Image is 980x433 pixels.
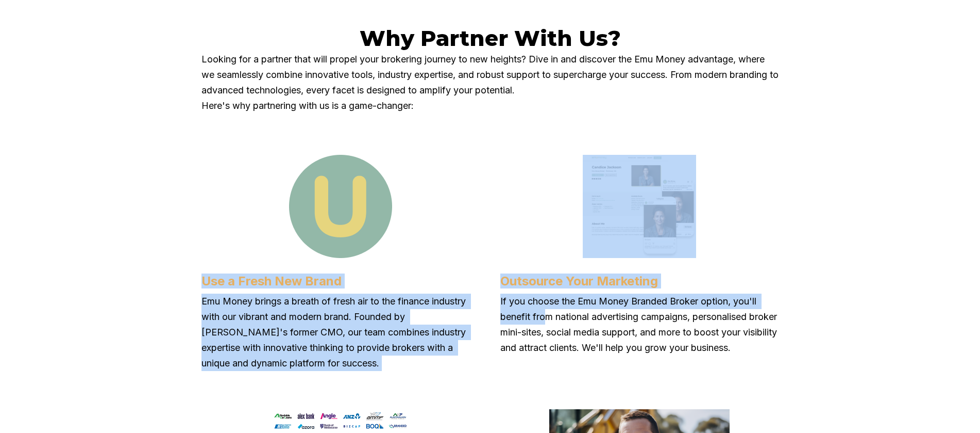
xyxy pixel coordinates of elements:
[201,25,779,52] h2: Why Partner With Us?
[289,155,392,258] img: Emu Money - Use a Fresh New Brand
[500,294,779,356] p: If you choose the Emu Money Branded Broker option, you'll benefit from national advertising campa...
[201,294,480,371] p: Emu Money brings a breath of fresh air to the finance industry with our vibrant and modern brand....
[500,274,779,288] h4: Outsource Your Marketing
[201,52,779,114] p: Looking for a partner that will propel your brokering journey to new heights? Dive in and discove...
[201,274,480,288] h4: Use a Fresh New Brand
[583,155,696,258] img: Emu Money - Outsource Your Marketing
